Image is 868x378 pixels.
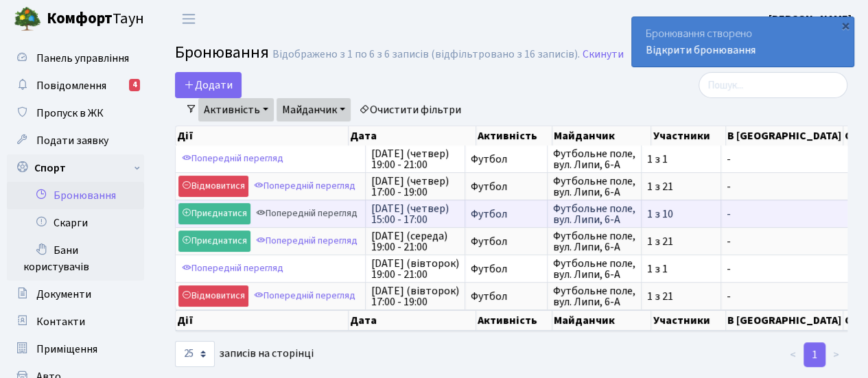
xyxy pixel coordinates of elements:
[553,148,635,170] span: Футбольне поле, вул. Липи, 6-А
[699,72,847,98] input: Пошук...
[7,45,144,72] a: Панель управління
[178,258,287,279] a: Попередній перегляд
[553,285,635,307] span: Футбольне поле, вул. Липи, 6-А
[838,19,852,32] div: ×
[250,176,359,197] a: Попередній перегляд
[175,341,215,367] select: записів на сторінці
[553,231,635,252] span: Футбольне поле, вул. Липи, 6-А
[172,8,206,30] button: Переключити навігацію
[36,51,129,66] span: Панель управління
[727,209,852,220] span: -
[647,181,715,192] span: 1 з 21
[727,236,852,247] span: -
[47,8,113,29] b: Комфорт
[272,48,580,61] div: Відображено з 1 по 6 з 6 записів (відфільтровано з 16 записів).
[371,176,459,198] span: [DATE] (четвер) 17:00 - 19:00
[471,181,541,192] span: Футбол
[632,17,854,67] div: Бронювання створено
[353,98,467,121] a: Очистити фільтри
[175,40,269,64] span: Бронювання
[7,154,144,182] a: Спорт
[647,209,715,220] span: 1 з 10
[7,335,144,363] a: Приміщення
[349,126,476,145] th: Дата
[371,285,459,307] span: [DATE] (вівторок) 17:00 - 19:00
[647,263,715,274] span: 1 з 1
[36,133,108,148] span: Подати заявку
[651,126,726,145] th: Участники
[647,236,715,247] span: 1 з 21
[7,209,144,237] a: Скарги
[727,154,852,165] span: -
[726,310,843,331] th: В [GEOGRAPHIC_DATA]
[36,78,106,93] span: Повідомлення
[14,5,41,33] img: logo.png
[7,182,144,209] a: Бронювання
[178,285,248,307] a: Відмовитися
[7,308,144,335] a: Контакти
[553,203,635,225] span: Футбольне поле, вул. Липи, 6-А
[175,72,242,98] button: Додати
[253,231,361,252] a: Попередній перегляд
[7,99,144,127] a: Пропуск в ЖК
[277,98,351,121] a: Майданчик
[178,231,250,252] a: Приєднатися
[552,126,652,145] th: Майданчик
[727,263,852,274] span: -
[250,285,359,307] a: Попередній перегляд
[769,11,852,27] a: [PERSON_NAME]
[7,281,144,308] a: Документи
[471,154,541,165] span: Футбол
[647,154,715,165] span: 1 з 1
[651,310,726,331] th: Участники
[583,48,624,61] a: Скинути
[471,263,541,274] span: Футбол
[129,79,140,91] div: 4
[804,342,825,367] a: 1
[553,176,635,198] span: Футбольне поле, вул. Липи, 6-А
[7,72,144,99] a: Повідомлення4
[471,236,541,247] span: Футбол
[349,310,476,331] th: Дата
[647,291,715,302] span: 1 з 21
[371,203,459,225] span: [DATE] (четвер) 15:00 - 17:00
[476,126,552,145] th: Активність
[726,126,843,145] th: В [GEOGRAPHIC_DATA]
[198,98,274,121] a: Активність
[371,258,459,280] span: [DATE] (вівторок) 19:00 - 21:00
[552,310,652,331] th: Майданчик
[178,148,287,169] a: Попередній перегляд
[553,258,635,280] span: Футбольне поле, вул. Липи, 6-А
[176,126,349,145] th: Дії
[36,287,91,302] span: Документи
[471,291,541,302] span: Футбол
[178,203,250,224] a: Приєднатися
[47,8,144,31] span: Таун
[7,237,144,281] a: Бани користувачів
[727,181,852,192] span: -
[36,106,104,121] span: Пропуск в ЖК
[7,127,144,154] a: Подати заявку
[36,342,97,357] span: Приміщення
[769,12,852,27] b: [PERSON_NAME]
[646,43,755,58] a: Відкрити бронювання
[175,341,314,367] label: записів на сторінці
[36,314,85,329] span: Контакти
[371,148,459,170] span: [DATE] (четвер) 19:00 - 21:00
[178,176,248,197] a: Відмовитися
[476,310,552,331] th: Активність
[471,209,541,220] span: Футбол
[727,291,852,302] span: -
[253,203,361,224] a: Попередній перегляд
[176,310,349,331] th: Дії
[371,231,459,252] span: [DATE] (середа) 19:00 - 21:00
